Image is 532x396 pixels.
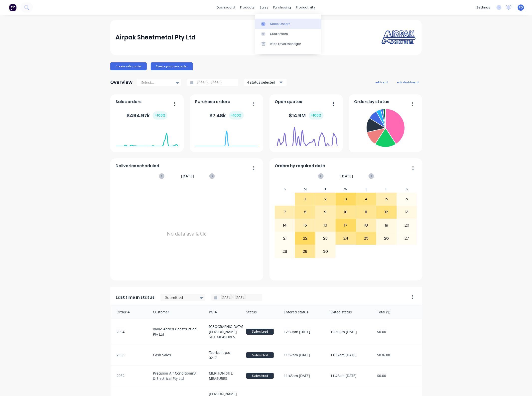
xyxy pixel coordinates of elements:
div: 12:30pm [DATE] [279,319,325,345]
span: [DATE] [340,173,353,179]
div: PO # [204,305,241,319]
div: + 100 % [229,111,244,120]
div: $0.00 [372,319,422,345]
a: Price Level Manager [255,39,321,49]
div: Overview [110,77,133,87]
div: 26 [377,232,397,245]
div: F [376,185,397,193]
div: Customers [270,32,288,36]
div: sales [257,4,271,11]
div: + 100 % [309,111,324,120]
div: $ 14.9M [289,111,324,120]
div: 28 [275,245,295,258]
div: 16 [316,219,336,232]
div: 3 [336,193,356,205]
div: 11:57am [DATE] [279,345,325,365]
div: MERITON SITE MEASURES [204,366,241,386]
div: 10 [336,206,356,218]
span: Purchase orders [195,99,230,105]
div: $0.00 [372,366,422,386]
div: 18 [356,219,376,232]
a: dashboard [214,4,238,11]
div: 17 [336,219,356,232]
div: settings [474,4,493,11]
div: 30 [316,245,336,258]
div: $ 494.97k [127,111,167,120]
div: M [295,185,315,193]
input: Filter by date [217,294,260,301]
span: PO [519,5,523,10]
a: Sales Orders [255,19,321,29]
div: 7 [275,206,295,218]
div: 14 [275,219,295,232]
div: 22 [295,232,315,245]
span: Submitted [246,373,274,379]
div: 2 [316,193,336,205]
a: Customers [255,29,321,39]
div: 4 [356,193,376,205]
button: edit dashboard [394,79,422,85]
div: 5 [377,193,397,205]
div: 2954 [111,319,148,345]
div: Entered status [279,305,325,319]
button: 4 status selected [244,79,287,86]
span: Orders by required date [275,163,325,169]
div: Taurbuilt p.o-0217 [204,345,241,365]
span: Last time in status [116,294,154,300]
span: Deliveries scheduled [116,163,159,169]
div: Price Level Manager [270,42,301,46]
span: Open quotes [275,99,302,105]
div: 2953 [111,345,148,365]
div: 19 [377,219,397,232]
div: 4 status selected [247,80,278,85]
span: [DATE] [181,173,194,179]
div: Exited status [325,305,372,319]
div: products [238,4,257,11]
div: S [397,185,417,193]
div: T [315,185,336,193]
div: 11:57am [DATE] [325,345,372,365]
div: 27 [397,232,417,245]
div: No data available [116,185,258,282]
div: 12 [377,206,397,218]
span: Orders by status [354,99,390,105]
div: 1 [295,193,315,205]
div: 8 [295,206,315,218]
div: Order # [111,305,148,319]
div: 21 [275,232,295,245]
div: 23 [316,232,336,245]
div: Airpak Sheetmetal Pty Ltd [116,32,196,42]
div: Total ($) [372,305,422,319]
img: Airpak Sheetmetal Pty Ltd [381,29,416,45]
div: Cash Sales [148,345,204,365]
span: Submitted [246,352,274,358]
img: Factory [9,4,16,11]
button: Create sales order [110,62,147,70]
div: 2952 [111,366,148,386]
span: Submitted [246,329,274,335]
div: 20 [397,219,417,232]
div: W [336,185,356,193]
div: Status [241,305,279,319]
div: 13 [397,206,417,218]
div: [GEOGRAPHIC_DATA][PERSON_NAME] SITE MEASURES [204,319,241,345]
div: S [275,185,295,193]
div: 29 [295,245,315,258]
div: 25 [356,232,376,245]
div: 11:45am [DATE] [279,366,325,386]
div: 15 [295,219,315,232]
div: + 100 % [153,111,167,120]
div: $836.00 [372,345,422,365]
div: 9 [316,206,336,218]
div: 6 [397,193,417,205]
div: Customer [148,305,204,319]
button: add card [372,79,391,85]
div: purchasing [271,4,294,11]
div: 11 [356,206,376,218]
div: Sales Orders [270,22,290,26]
div: $ 7.48k [210,111,244,120]
span: Sales orders [116,99,142,105]
div: Value Added Construction Pty Ltd [148,319,204,345]
div: 12:30pm [DATE] [325,319,372,345]
div: 11:45am [DATE] [325,366,372,386]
